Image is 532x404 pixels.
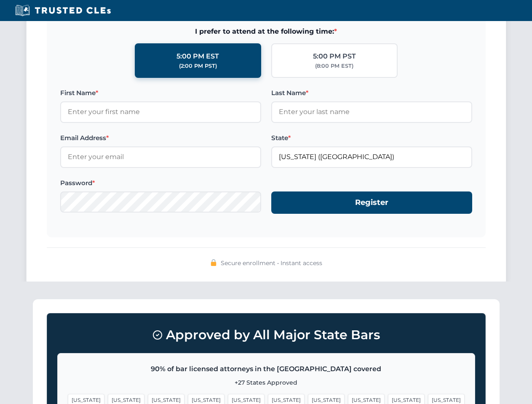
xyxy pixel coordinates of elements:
[60,178,261,188] label: Password
[60,101,261,122] input: Enter your first name
[176,51,219,62] div: 5:00 PM EST
[13,4,113,17] img: Trusted CLEs
[57,324,475,346] h3: Approved by All Major State Bars
[179,62,217,70] div: (2:00 PM PST)
[271,101,472,122] input: Enter your last name
[68,378,465,387] p: +27 States Approved
[221,258,322,268] span: Secure enrollment • Instant access
[210,259,217,266] img: 🔒
[68,364,465,375] p: 90% of bar licensed attorneys in the [GEOGRAPHIC_DATA] covered
[60,146,261,167] input: Enter your email
[60,26,472,37] span: I prefer to attend at the following time:
[271,133,472,143] label: State
[60,133,261,143] label: Email Address
[271,146,472,167] input: Florida (FL)
[313,51,356,62] div: 5:00 PM PST
[271,191,472,214] button: Register
[315,62,353,70] div: (8:00 PM EST)
[271,88,472,98] label: Last Name
[60,88,261,98] label: First Name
